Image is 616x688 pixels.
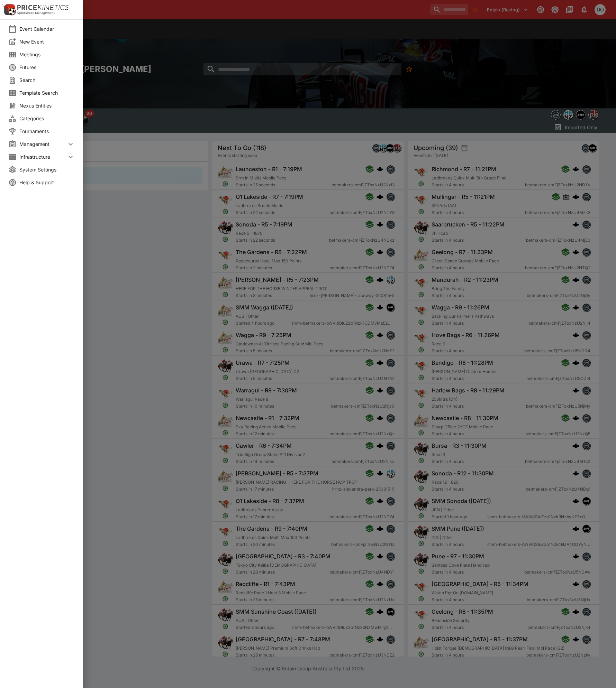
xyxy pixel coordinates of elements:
[19,25,75,32] span: Event Calendar
[17,5,69,10] img: PriceKinetics
[19,89,75,96] span: Template Search
[19,140,66,148] span: Management
[19,64,75,71] span: Futures
[17,11,55,15] img: Sportsbook Management
[19,128,75,135] span: Tournaments
[19,102,75,109] span: Nexus Entities
[19,51,75,58] span: Meetings
[19,153,66,160] span: Infrastructure
[19,179,75,186] span: Help & Support
[19,38,75,45] span: New Event
[19,166,75,173] span: System Settings
[19,76,75,84] span: Search
[19,115,75,122] span: Categories
[2,3,16,17] img: PriceKinetics Logo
